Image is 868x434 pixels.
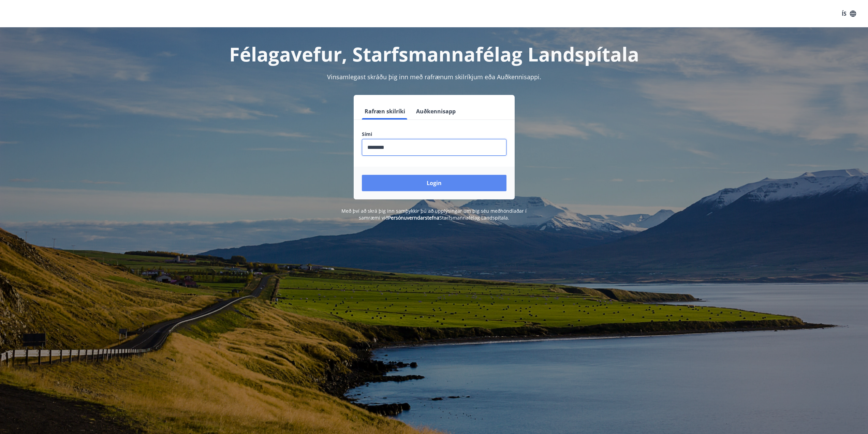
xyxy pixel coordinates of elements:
button: ÍS [838,8,860,20]
button: Login [362,175,506,191]
label: Sími [362,131,506,138]
span: Vinsamlegast skráðu þig inn með rafrænum skilríkjum eða Auðkennisappi. [327,73,541,81]
button: Rafræn skilríki [362,103,408,120]
button: Auðkennisapp [413,103,458,120]
span: Með því að skrá þig inn samþykkir þú að upplýsingar um þig séu meðhöndlaðar í samræmi við Starfsm... [341,208,527,221]
h1: Félagavefur, Starfsmannafélag Landspítala [197,41,672,67]
a: Persónuverndarstefna [388,214,439,221]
